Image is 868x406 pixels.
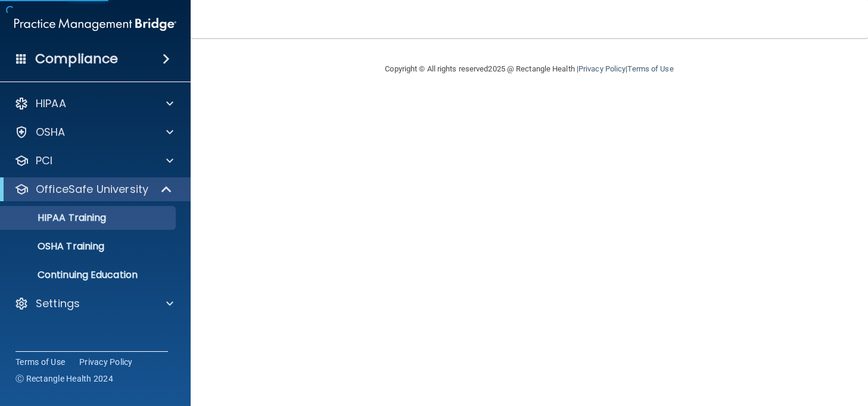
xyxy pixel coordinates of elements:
[627,64,673,73] a: Terms of Use
[36,296,80,311] p: Settings
[14,296,173,311] a: Settings
[15,356,65,368] a: Terms of Use
[36,182,148,196] p: OfficeSafe University
[14,182,173,196] a: OfficeSafe University
[15,373,113,385] span: Ⓒ Rectangle Health 2024
[36,96,66,111] p: HIPAA
[36,125,66,139] p: OSHA
[8,241,104,252] p: OSHA Training
[14,125,173,139] a: OSHA
[8,269,170,281] p: Continuing Education
[312,50,747,88] div: Copyright © All rights reserved 2025 @ Rectangle Health | |
[8,212,106,224] p: HIPAA Training
[14,13,176,36] img: PMB logo
[35,51,118,67] h4: Compliance
[36,154,52,168] p: PCI
[14,96,173,111] a: HIPAA
[578,64,626,73] a: Privacy Policy
[14,154,173,168] a: PCI
[79,356,133,368] a: Privacy Policy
